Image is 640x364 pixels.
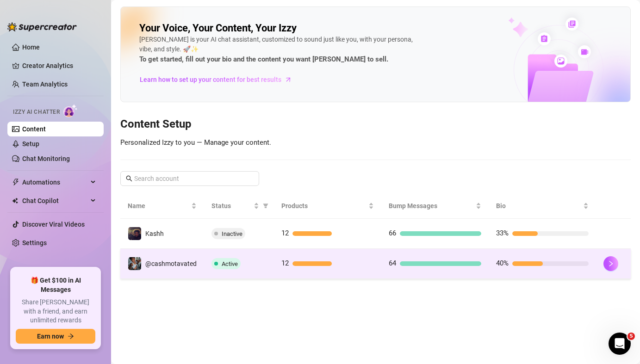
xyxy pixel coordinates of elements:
[13,108,60,117] span: Izzy AI Chatter
[145,260,197,267] span: @cashmotavated
[487,7,630,102] img: ai-chatter-content-library-cLFOSyPT.png
[7,22,77,31] img: logo-BBDzfeDw.svg
[16,276,95,294] span: 🎁 Get $100 in AI Messages
[281,229,289,237] span: 12
[496,201,581,211] span: Bio
[63,104,78,117] img: AI Chatter
[22,175,88,190] span: Automations
[489,193,596,219] th: Bio
[22,58,96,73] a: Creator Analytics
[126,175,132,182] span: search
[68,333,74,339] span: arrow-right
[120,138,271,147] span: Personalized Izzy to you — Manage your content.
[145,230,164,237] span: Kashh
[22,239,47,247] a: Settings
[16,298,95,325] span: Share [PERSON_NAME] with a friend, and earn unlimited rewards
[120,193,204,219] th: Name
[128,201,189,211] span: Name
[139,55,388,63] strong: To get started, fill out your bio and the content you want [PERSON_NAME] to sell.
[628,333,635,340] span: 5
[603,256,618,271] button: right
[381,193,489,219] th: Bump Messages
[261,199,270,213] span: filter
[204,193,274,219] th: Status
[134,173,246,184] input: Search account
[284,75,293,84] span: arrow-right
[609,333,631,355] iframe: Intercom live chat
[22,155,70,162] a: Chat Monitoring
[139,35,417,65] div: [PERSON_NAME] is your AI chat assistant, customized to sound just like you, with your persona, vi...
[281,201,367,211] span: Products
[222,230,242,237] span: Inactive
[140,74,281,85] span: Learn how to set up your content for best results
[22,221,85,228] a: Discover Viral Videos
[389,229,396,237] span: 66
[389,201,474,211] span: Bump Messages
[12,179,19,186] span: thunderbolt
[274,193,381,219] th: Products
[16,329,95,344] button: Earn nowarrow-right
[37,333,64,340] span: Earn now
[22,125,46,133] a: Content
[120,117,631,132] h3: Content Setup
[211,201,252,211] span: Status
[496,259,509,267] span: 40%
[12,197,18,204] img: Chat Copilot
[128,257,141,270] img: @cashmotavated
[139,72,299,87] a: Learn how to set up your content for best results
[389,259,396,267] span: 64
[128,227,141,240] img: Kashh
[496,229,509,237] span: 33%
[22,140,39,148] a: Setup
[281,259,289,267] span: 12
[608,260,614,267] span: right
[222,260,238,267] span: Active
[22,80,68,88] a: Team Analytics
[263,203,268,209] span: filter
[22,43,40,51] a: Home
[139,22,297,35] h2: Your Voice, Your Content, Your Izzy
[22,193,88,208] span: Chat Copilot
